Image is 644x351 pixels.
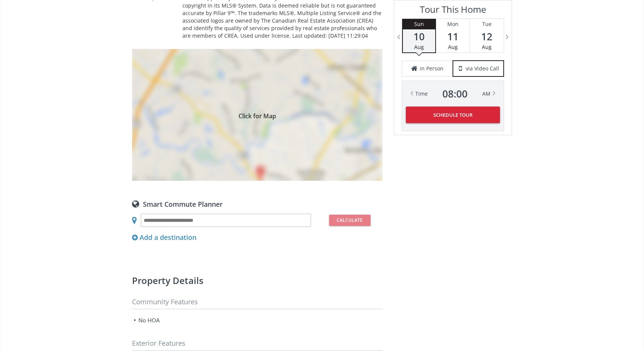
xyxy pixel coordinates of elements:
[132,200,383,208] div: Smart Commute Planner
[415,89,491,99] div: Time AM
[132,298,383,309] h3: Community Features
[329,215,371,226] button: Calculate
[470,19,504,29] div: Tue
[470,31,504,42] span: 12
[132,313,255,327] li: No HOA
[132,340,383,351] h3: Exterior features
[482,43,492,50] span: Aug
[132,276,383,285] h2: Property details
[406,107,500,123] button: Schedule Tour
[466,65,499,72] span: via Video Call
[420,65,444,72] span: in Person
[442,89,468,99] span: 08 : 00
[414,43,424,50] span: Aug
[132,112,383,118] span: Click for Map
[403,31,435,42] span: 10
[402,4,504,18] h3: Tour This Home
[403,19,435,29] div: Sun
[132,233,196,243] div: Add a destination
[448,43,458,50] span: Aug
[436,31,469,42] span: 11
[436,19,469,29] div: Mon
